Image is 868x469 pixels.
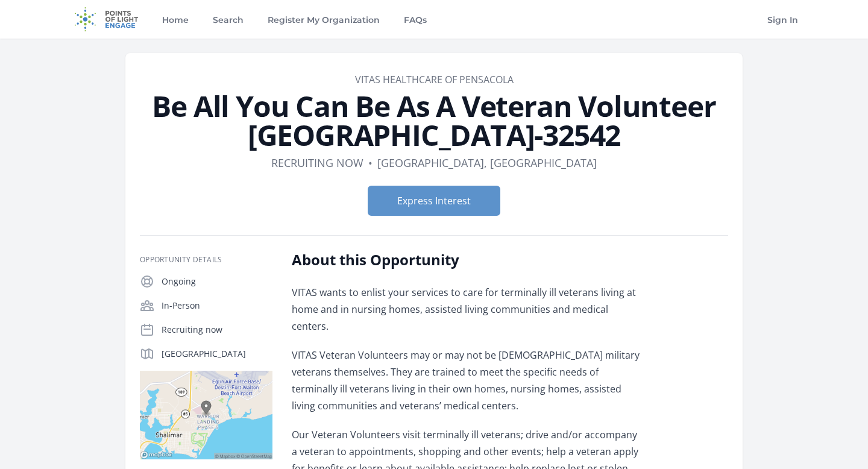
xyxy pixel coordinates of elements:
[355,73,514,86] a: VITAS Healthcare of Pensacola
[271,154,363,171] dd: Recruiting now
[292,250,644,269] h2: About this Opportunity
[368,186,500,216] button: Express Interest
[162,324,272,336] p: Recruiting now
[140,371,272,459] img: Map
[162,275,272,288] p: Ongoing
[292,347,644,414] p: VITAS Veteran Volunteers may or may not be [DEMOGRAPHIC_DATA] military veterans themselves. They ...
[162,348,272,360] p: [GEOGRAPHIC_DATA]
[140,255,272,265] h3: Opportunity Details
[162,300,272,312] p: In-Person
[377,154,597,171] dd: [GEOGRAPHIC_DATA], [GEOGRAPHIC_DATA]
[292,284,644,335] p: VITAS wants to enlist your services to care for terminally ill veterans living at home and in nur...
[140,92,728,150] h1: Be All You Can Be As A Veteran Volunteer [GEOGRAPHIC_DATA]-32542
[368,154,373,171] div: •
